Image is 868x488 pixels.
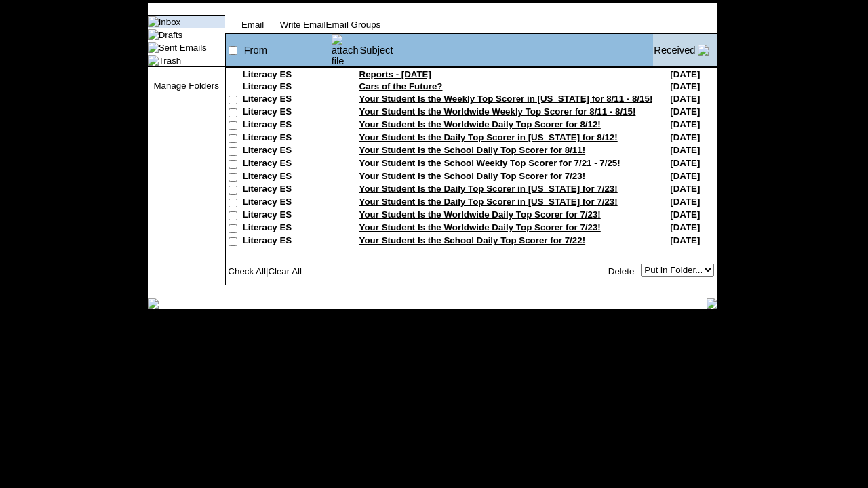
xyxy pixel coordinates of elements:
td: Literacy ES [243,184,331,197]
a: Email Groups [326,20,381,30]
a: Your Student Is the Worldwide Daily Top Scorer for 7/23! [359,209,601,220]
a: Your Student Is the Worldwide Weekly Top Scorer for 8/11 - 8/15! [359,106,636,117]
nobr: [DATE] [670,119,700,129]
a: Your Student Is the Daily Top Scorer in [US_STATE] for 8/12! [359,132,618,142]
td: Literacy ES [243,222,331,235]
nobr: [DATE] [670,158,700,168]
a: Trash [159,56,182,66]
a: Your Student Is the Daily Top Scorer in [US_STATE] for 7/23! [359,197,618,207]
nobr: [DATE] [670,81,700,91]
td: Literacy ES [243,119,331,132]
a: Manage Folders [153,81,218,91]
td: Literacy ES [243,145,331,158]
a: Clear All [268,266,302,277]
a: Your Student Is the School Daily Top Scorer for 7/23! [359,171,586,181]
a: Drafts [159,30,183,40]
a: Email [241,20,264,30]
td: Literacy ES [243,209,331,222]
a: Your Student Is the Daily Top Scorer in [US_STATE] for 7/23! [359,184,618,194]
nobr: [DATE] [670,184,700,194]
td: Literacy ES [243,106,331,119]
nobr: [DATE] [670,171,700,181]
a: Inbox [159,17,181,27]
a: Check All [228,266,266,277]
a: Your Student Is the Worldwide Daily Top Scorer for 8/12! [359,119,601,129]
nobr: [DATE] [670,197,700,207]
img: attach file [332,34,359,66]
img: folder_icon.gif [148,29,159,40]
a: Your Student Is the School Daily Top Scorer for 7/22! [359,235,586,245]
td: Literacy ES [243,197,331,209]
a: From [244,45,267,56]
td: Literacy ES [243,81,331,94]
nobr: [DATE] [670,235,700,245]
td: | [226,264,368,279]
a: Sent Emails [159,43,207,53]
td: Literacy ES [243,235,331,248]
td: Literacy ES [243,171,331,184]
nobr: [DATE] [670,94,700,104]
td: Literacy ES [243,132,331,145]
nobr: [DATE] [670,222,700,232]
nobr: [DATE] [670,209,700,220]
a: Your Student Is the Worldwide Daily Top Scorer for 7/23! [359,222,601,232]
td: Literacy ES [243,158,331,171]
nobr: [DATE] [670,69,700,79]
img: black_spacer.gif [225,285,718,286]
img: table_footer_left.gif [148,298,159,309]
img: arrow_down.gif [698,45,709,56]
a: Received [654,45,695,56]
a: Your Student Is the Weekly Top Scorer in [US_STATE] for 8/11 - 8/15! [359,94,653,104]
img: folder_icon_pick.gif [148,16,159,27]
img: folder_icon.gif [148,42,159,53]
a: Subject [360,45,393,56]
nobr: [DATE] [670,145,700,155]
a: Write Email [280,20,326,30]
a: Delete [608,266,635,277]
img: folder_icon.gif [148,55,159,66]
img: table_footer_right.gif [707,298,717,309]
a: Your Student Is the School Weekly Top Scorer for 7/21 - 7/25! [359,158,620,168]
a: Your Student Is the School Daily Top Scorer for 8/11! [359,145,586,155]
nobr: [DATE] [670,132,700,142]
td: Literacy ES [243,69,331,81]
a: Reports - [DATE] [359,69,431,79]
a: Cars of the Future? [359,81,443,91]
td: Literacy ES [243,94,331,106]
nobr: [DATE] [670,106,700,117]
